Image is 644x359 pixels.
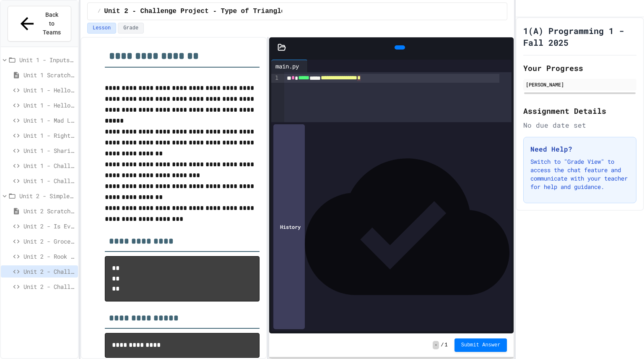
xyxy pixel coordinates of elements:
span: Unit 1 Scratch File [23,71,75,79]
div: 1 [271,74,280,83]
span: Unit 1 - Hello _____ [23,101,75,110]
h1: 1(A) Programming 1 - Fall 2025 [523,25,636,48]
p: Switch to "Grade View" to access the chat feature and communicate with your teacher for help and ... [530,157,629,191]
div: main.py [271,62,303,71]
span: Unit 2 - Grocery Tracker [23,237,75,246]
span: Unit 2 - Simple Logic [19,191,75,200]
div: No due date set [523,120,636,130]
span: Unit 1 - Inputs and Numbers [19,55,75,64]
div: History [273,124,305,329]
span: Unit 2 Scratch File [23,207,75,215]
button: Back to Teams [8,6,71,42]
h3: Need Help? [530,144,629,154]
span: Unit 1 - Challenge Project - Cat Years Calculator [23,161,75,170]
div: [PERSON_NAME] [526,81,634,88]
span: Unit 2 - Rook Move [23,252,75,261]
span: / [98,8,101,15]
button: Grade [118,23,144,34]
span: Unit 1 - Mad Lib [23,116,75,125]
span: Back to Teams [42,10,62,37]
div: main.py [271,60,308,72]
span: Unit 2 - Is Even? [23,222,75,231]
span: Unit 2 - Challenge Project - Colors on Chessboard [23,282,75,291]
span: Unit 1 - Sharing Cookies [23,146,75,155]
h2: Your Progress [523,62,636,74]
span: Unit 1 - Right Triangle Calculator [23,131,75,140]
span: / [441,342,444,349]
button: Submit Answer [454,338,507,352]
h2: Assignment Details [523,105,636,117]
button: Lesson [87,23,116,34]
span: Unit 2 - Challenge Project - Type of Triangle [104,6,285,16]
span: Unit 1 - Challenge Project - Ancient Pyramid [23,176,75,185]
span: Unit 2 - Challenge Project - Type of Triangle [23,267,75,276]
span: Unit 1 - Hello, World! [23,86,75,94]
span: 1 [445,342,448,349]
span: - [433,341,439,349]
span: Submit Answer [461,342,501,349]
